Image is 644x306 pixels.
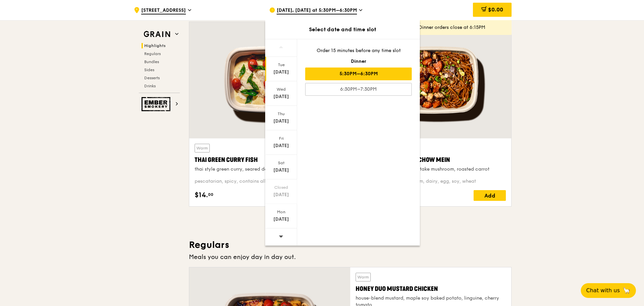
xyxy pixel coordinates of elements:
[277,7,357,14] span: [DATE], [DATE] at 5:30PM–6:30PM
[142,28,172,40] img: Grain web logo
[266,62,296,68] div: Tue
[266,160,296,166] div: Sat
[305,58,412,65] div: Dinner
[488,6,503,13] span: $0.00
[266,216,296,223] div: [DATE]
[266,136,296,141] div: Fri
[195,155,342,165] div: Thai Green Curry Fish
[266,185,296,190] div: Closed
[195,166,342,173] div: thai style green curry, seared dory, butterfly blue pea rice
[144,43,166,48] span: Highlights
[266,93,296,100] div: [DATE]
[142,97,172,111] img: Ember Smokery web logo
[141,7,186,14] span: [STREET_ADDRESS]
[144,84,156,88] span: Drinks
[356,273,371,281] div: Warm
[359,166,506,173] div: hong kong egg noodle, shiitake mushroom, roasted carrot
[189,252,512,262] div: Meals you can enjoy day in day out.
[356,284,506,294] div: Honey Duo Mustard Chicken
[144,68,154,72] span: Sides
[419,24,506,31] div: Dinner orders close at 6:15PM
[195,190,208,200] span: $14.
[144,51,161,56] span: Regulars
[305,47,412,54] div: Order 15 minutes before any time slot
[266,111,296,117] div: Thu
[305,83,412,96] div: 6:30PM–7:30PM
[359,178,506,185] div: high protein, contains allium, dairy, egg, soy, wheat
[189,239,512,251] h3: Regulars
[586,287,620,295] span: Chat with us
[266,191,296,198] div: [DATE]
[622,287,631,295] span: 🦙
[144,59,159,64] span: Bundles
[266,209,296,215] div: Mon
[144,76,160,80] span: Desserts
[208,192,213,197] span: 00
[195,144,210,152] div: Warm
[359,155,506,165] div: Hikari Miso Chicken Chow Mein
[581,283,636,298] button: Chat with us🦙
[266,118,296,125] div: [DATE]
[265,26,420,34] div: Select date and time slot
[195,178,342,185] div: pescatarian, spicy, contains allium, dairy, shellfish, soy, wheat
[266,142,296,149] div: [DATE]
[474,190,506,201] div: Add
[305,68,412,80] div: 5:30PM–6:30PM
[266,167,296,174] div: [DATE]
[266,69,296,76] div: [DATE]
[266,87,296,92] div: Wed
